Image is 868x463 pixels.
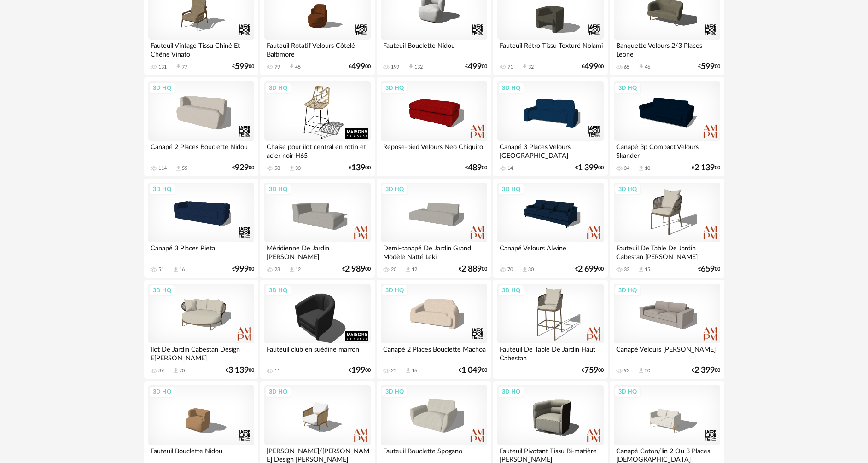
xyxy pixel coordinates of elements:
span: 499 [468,64,482,70]
span: 2 889 [461,266,482,272]
div: € 00 [232,266,254,272]
span: 499 [351,64,365,70]
div: Canapé 2 Places Bouclette Nidou [148,141,254,159]
div: 39 [158,368,164,374]
div: € 00 [698,64,720,70]
div: 3D HQ [614,284,641,296]
a: 3D HQ Repose-pied Velours Neo Chiquito €48900 [377,77,491,177]
div: € 00 [465,64,487,70]
a: 3D HQ Demi-canapé De Jardin Grand Modèle Natté Leki 20 Download icon 12 €2 88900 [377,179,491,278]
div: 199 [391,64,399,70]
span: 3 139 [228,367,249,374]
div: 12 [295,266,301,273]
a: 3D HQ Canapé 3 Places Velours [GEOGRAPHIC_DATA] 14 €1 39900 [493,77,607,177]
span: 2 399 [694,367,715,374]
span: Download icon [638,64,645,70]
div: 30 [528,266,534,273]
span: 199 [351,367,365,374]
div: 3D HQ [381,183,408,195]
span: Download icon [172,367,179,374]
div: 3D HQ [498,386,524,398]
div: Ilot De Jardin Cabestan Design E[PERSON_NAME] [148,343,254,362]
span: Download icon [521,266,528,273]
div: Repose-pied Velours Neo Chiquito [381,141,487,159]
div: Méridienne De Jardin [PERSON_NAME] [264,242,370,260]
a: 3D HQ Canapé 2 Places Bouclette Machoa 25 Download icon 16 €1 04900 [377,280,491,379]
span: 599 [701,64,715,70]
div: 34 [624,165,629,172]
div: Canapé 3p Compact Velours Skander [614,141,720,159]
div: 77 [182,64,187,70]
div: 3D HQ [265,183,291,195]
div: € 00 [349,367,371,374]
div: 33 [295,165,301,172]
div: Fauteuil Rétro Tissu Texturé Nolami [497,40,603,58]
div: Banquette Velours 2/3 Places Leone [614,40,720,58]
div: 3D HQ [149,183,175,195]
div: 51 [158,266,164,273]
div: 55 [182,165,187,172]
div: 25 [391,368,396,374]
div: € 00 [698,266,720,272]
span: Download icon [288,64,295,70]
div: 3D HQ [381,284,408,296]
div: Fauteuil De Table De Jardin Haut Cabestan [497,343,603,362]
div: 92 [624,368,629,374]
div: € 00 [692,367,720,374]
div: 79 [274,64,280,70]
a: 3D HQ Ilot De Jardin Cabestan Design E[PERSON_NAME] 39 Download icon 20 €3 13900 [144,280,258,379]
span: 2 699 [578,266,598,272]
div: 23 [274,266,280,273]
div: 16 [412,368,417,374]
div: 16 [179,266,185,273]
div: Demi-canapé De Jardin Grand Modèle Natté Leki [381,242,487,260]
span: 659 [701,266,715,272]
div: Canapé 3 Places Velours [GEOGRAPHIC_DATA] [497,141,603,159]
a: 3D HQ Canapé Velours [PERSON_NAME] 92 Download icon 50 €2 39900 [610,280,724,379]
div: 32 [528,64,534,70]
div: 15 [645,266,650,273]
div: 3D HQ [498,82,524,94]
span: 139 [351,165,365,171]
div: 3D HQ [381,82,408,94]
a: 3D HQ Fauteuil club en suédine marron 11 €19900 [260,280,374,379]
div: 3D HQ [149,284,175,296]
span: Download icon [521,64,528,70]
div: 131 [158,64,167,70]
div: 14 [507,165,513,172]
div: 71 [507,64,513,70]
div: 46 [645,64,650,70]
div: € 00 [349,165,371,171]
div: Fauteuil Vintage Tissu Chiné Et Chêne Vinato [148,40,254,58]
div: € 00 [582,367,604,374]
span: Download icon [172,266,179,273]
span: 499 [584,64,598,70]
div: 11 [274,368,280,374]
div: € 00 [575,165,604,171]
div: 50 [645,368,650,374]
span: Download icon [405,367,412,374]
span: Download icon [638,367,645,374]
div: 65 [624,64,629,70]
div: Fauteuil club en suédine marron [264,343,370,362]
div: € 00 [349,64,371,70]
span: Download icon [638,165,645,172]
span: 489 [468,165,482,171]
a: 3D HQ Fauteuil De Table De Jardin Cabestan [PERSON_NAME] 32 Download icon 15 €65900 [610,179,724,278]
div: 70 [507,266,513,273]
div: 12 [412,266,417,273]
div: 3D HQ [265,284,291,296]
div: € 00 [582,64,604,70]
span: Download icon [405,266,412,273]
div: € 00 [459,266,487,272]
a: 3D HQ Canapé 3p Compact Velours Skander 34 Download icon 10 €2 13900 [610,77,724,177]
div: 20 [179,368,185,374]
div: 3D HQ [498,183,524,195]
div: Canapé Velours [PERSON_NAME] [614,343,720,362]
div: € 00 [226,367,254,374]
span: 599 [235,64,249,70]
span: 929 [235,165,249,171]
div: € 00 [692,165,720,171]
div: 3D HQ [498,284,524,296]
div: 3D HQ [614,386,641,398]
